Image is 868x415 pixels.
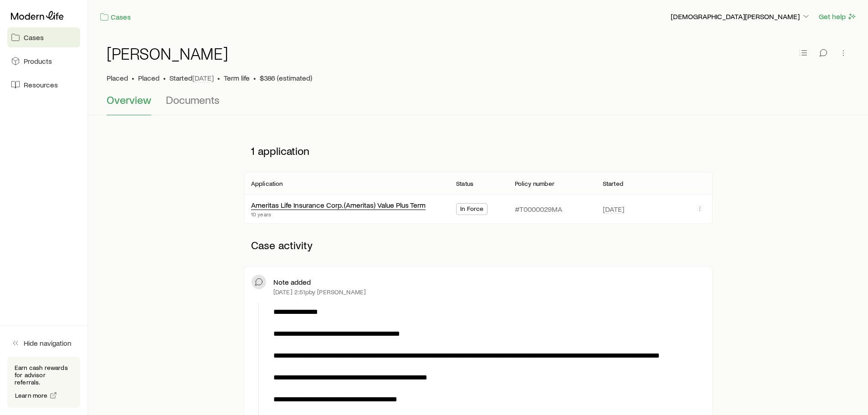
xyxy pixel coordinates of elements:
[169,73,214,82] p: Started
[818,11,857,22] button: Get help
[7,357,80,408] div: Earn cash rewards for advisor referrals.Learn more
[460,205,483,215] span: In Force
[24,33,44,42] span: Cases
[99,12,131,22] a: Cases
[24,338,72,348] span: Hide navigation
[217,73,220,82] span: •
[132,73,134,82] span: •
[251,200,426,210] div: Ameritas Life Insurance Corp. (Ameritas) Value Plus Term
[251,200,426,209] a: Ameritas Life Insurance Corp. (Ameritas) Value Plus Term
[244,231,713,259] p: Case activity
[515,180,555,187] p: Policy number
[251,180,283,187] p: Application
[456,180,473,187] p: Status
[138,73,159,82] span: Placed
[7,27,80,47] a: Cases
[24,56,52,66] span: Products
[515,205,562,214] p: #T0000029MA
[603,205,624,214] span: [DATE]
[107,93,151,106] span: Overview
[253,73,256,82] span: •
[603,180,623,187] p: Started
[7,75,80,95] a: Resources
[107,73,128,82] p: Placed
[107,93,850,115] div: Case details tabs
[273,277,311,287] p: Note added
[15,392,48,399] span: Learn more
[260,73,312,82] span: $386 (estimated)
[15,364,73,386] p: Earn cash rewards for advisor referrals.
[273,288,366,296] p: [DATE] 2:51p by [PERSON_NAME]
[24,80,58,89] span: Resources
[251,210,426,218] p: 10 years
[166,93,220,106] span: Documents
[107,44,228,62] h1: [PERSON_NAME]
[7,333,80,353] button: Hide navigation
[671,12,811,21] p: [DEMOGRAPHIC_DATA][PERSON_NAME]
[224,73,250,82] span: Term life
[670,11,811,22] button: [DEMOGRAPHIC_DATA][PERSON_NAME]
[7,51,80,71] a: Products
[163,73,166,82] span: •
[192,73,214,82] span: [DATE]
[244,137,713,164] p: 1 application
